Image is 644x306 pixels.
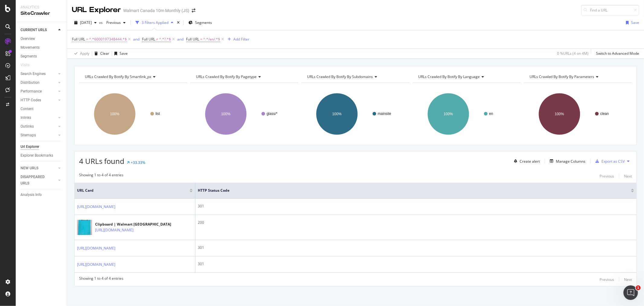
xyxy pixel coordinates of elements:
div: Overview [21,36,35,42]
span: Full URL [72,37,85,42]
span: = [86,37,88,42]
div: A chart. [413,88,521,140]
div: 3 Filters Applied [142,20,168,25]
button: Export as CSV [593,156,625,166]
div: 0 % URLs ( 4 on 4M ) [557,51,588,56]
a: [URL][DOMAIN_NAME] [77,204,115,210]
div: Next [624,277,632,282]
div: +33.33% [131,160,145,165]
a: Performance [21,88,56,95]
button: Apply [72,49,89,58]
div: SiteCrawler [21,10,62,17]
a: Movements [21,44,62,51]
div: Create alert [520,159,540,164]
div: Segments [21,53,37,60]
div: Distribution [21,80,40,86]
iframe: Intercom live chat [623,285,638,300]
h4: URLs Crawled By Botify By pagetype [195,72,293,82]
a: Outlinks [21,123,56,130]
button: Create alert [511,156,540,166]
div: URL Explorer [72,5,121,15]
a: Content [21,106,62,112]
div: Content [21,106,34,112]
div: HTTP Codes [21,97,41,103]
div: Showing 1 to 4 of 4 entries [79,276,123,283]
button: Segments [186,18,214,28]
a: [URL][DOMAIN_NAME] [77,262,115,268]
div: CURRENT URLS [21,27,47,33]
div: Search Engines [21,71,46,77]
button: Next [624,276,632,283]
div: times [176,20,181,26]
a: Inlinks [21,115,56,121]
text: mainsite [378,112,391,116]
a: DISAPPEARED URLS [21,174,56,187]
text: clean [600,112,609,116]
div: Url Explorer [21,144,39,150]
text: 100% [110,112,120,116]
a: Explorer Bookmarks [21,152,62,159]
svg: A chart. [190,88,298,140]
div: 200 [198,220,634,225]
span: ≠ [156,37,158,42]
a: Overview [21,36,62,42]
div: Inlinks [21,115,31,121]
span: Segments [195,20,212,25]
span: URL Card [77,188,188,193]
svg: A chart. [524,88,632,140]
text: 100% [332,112,342,116]
span: Full URL [142,37,155,42]
span: 4 URLs found [79,156,124,166]
a: CURRENT URLS [21,27,56,33]
div: Showing 1 to 4 of 4 entries [79,172,123,180]
div: Analysis Info [21,192,42,198]
button: Add Filter [225,36,249,43]
div: Switch to Advanced Mode [596,51,639,56]
a: Url Explorer [21,144,62,150]
div: Movements [21,44,40,51]
span: URLs Crawled By Botify By smartlink_px [85,74,151,79]
button: and [133,36,139,42]
div: Previous [600,277,614,282]
span: URLs Crawled By Botify By language [418,74,480,79]
a: NEW URLS [21,165,56,171]
div: Export as CSV [601,159,625,164]
a: Analysis Info [21,192,62,198]
div: NEW URLS [21,165,38,171]
div: Visits [21,62,30,68]
text: list [155,112,160,116]
div: Save [631,20,639,25]
a: Segments [21,53,62,60]
text: glass/* [267,112,277,116]
div: DISAPPEARED URLS [21,174,51,187]
div: Save [120,51,128,56]
div: Sitemaps [21,132,36,138]
div: Analytics [21,5,62,10]
a: Sitemaps [21,132,56,138]
span: HTTP Status Code [198,188,622,193]
div: Next [624,174,632,179]
svg: A chart. [301,88,409,140]
button: Switch to Advanced Mode [594,49,639,58]
button: and [177,36,184,42]
span: URLs Crawled By Botify By parameters [530,74,594,79]
div: Clipboard | Walmart [GEOGRAPHIC_DATA] [95,222,171,227]
div: Outlinks [21,123,34,130]
div: Manage Columns [556,159,585,164]
input: Find a URL [581,5,639,15]
a: [URL][DOMAIN_NAME] [95,227,133,233]
span: 1 [636,285,641,290]
a: Visits [21,62,36,68]
button: Previous [104,18,128,28]
button: Next [624,172,632,180]
span: ^.*6000197348444.*$ [89,35,127,44]
text: 100% [444,112,453,116]
img: main image [77,218,92,237]
h4: URLs Crawled By Botify By language [417,72,515,82]
div: 301 [198,245,634,250]
div: 301 [198,203,634,209]
a: HTTP Codes [21,97,56,103]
